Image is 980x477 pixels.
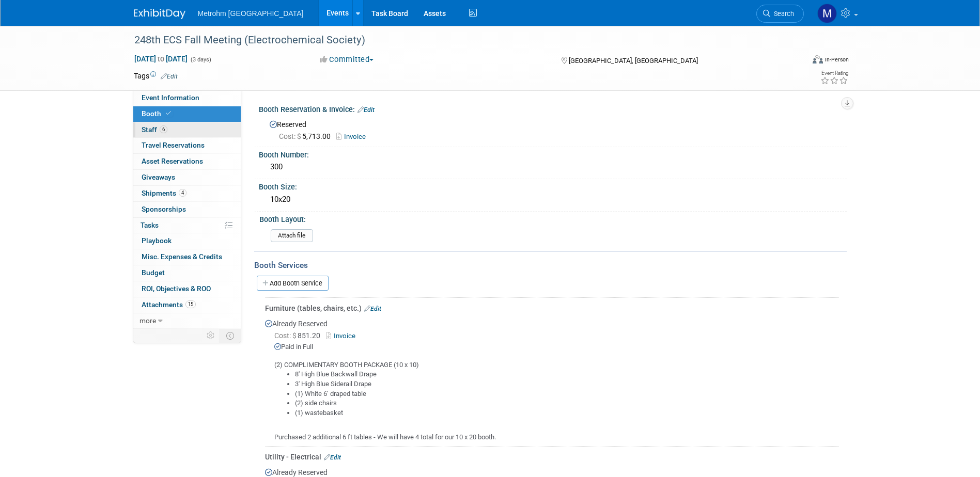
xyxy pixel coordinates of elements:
span: 15 [185,300,196,308]
div: Booth Number: [259,147,847,160]
span: Sponsorships [142,205,186,213]
div: Utility - Electrical [265,452,839,462]
a: Tasks [133,218,241,233]
span: Asset Reservations [142,157,203,165]
span: Budget [142,268,165,277]
span: Search [770,10,794,18]
div: Event Format [743,54,849,69]
a: Playbook [133,233,241,249]
span: Giveaways [142,173,175,181]
div: 10x20 [267,192,839,208]
a: Budget [133,265,241,281]
a: Edit [324,454,341,461]
a: Travel Reservations [133,138,241,153]
span: Metrohm [GEOGRAPHIC_DATA] [198,9,304,18]
a: Giveaways [133,170,241,185]
div: Paid in Full [274,342,839,352]
a: Attachments15 [133,297,241,313]
div: Reserved [267,117,839,142]
img: Michelle Simoes [817,4,837,23]
div: Already Reserved [265,313,839,442]
span: ROI, Objectives & ROO [142,284,211,293]
li: 8' High Blue Backwall Drape [295,370,839,379]
a: Edit [364,305,381,312]
span: more [139,316,156,325]
span: Cost: $ [274,331,298,340]
span: Tasks [141,221,159,229]
span: Travel Reservations [142,141,205,149]
td: Toggle Event Tabs [220,329,241,342]
div: Event Rating [820,71,848,76]
span: to [156,55,166,63]
a: Search [756,5,804,23]
span: [DATE] [DATE] [134,54,188,63]
a: Edit [161,73,178,80]
a: Shipments4 [133,186,241,201]
img: ExhibitDay [134,9,185,19]
a: Add Booth Service [257,276,329,291]
img: Format-Inperson.png [813,55,823,63]
div: Booth Layout: [259,212,842,225]
span: 4 [179,189,186,197]
a: Invoice [336,133,371,140]
span: Attachments [142,300,196,309]
a: Staff6 [133,122,241,138]
td: Tags [134,71,178,81]
span: Shipments [142,189,186,197]
a: Booth [133,106,241,122]
span: Misc. Expenses & Credits [142,252,222,261]
div: 300 [267,159,839,175]
div: Booth Reservation & Invoice: [259,102,847,115]
span: Staff [142,125,167,134]
li: (2) side chairs [295,399,839,408]
li: (1) wastebasket [295,408,839,418]
a: Asset Reservations [133,154,241,169]
span: [GEOGRAPHIC_DATA], [GEOGRAPHIC_DATA] [569,57,698,65]
div: 248th ECS Fall Meeting (Electrochemical Society) [131,31,788,50]
span: 851.20 [274,331,324,340]
div: In-Person [825,56,849,63]
a: Edit [357,106,375,114]
span: Event Information [142,93,199,102]
i: Booth reservation complete [166,110,171,116]
span: Playbook [142,236,172,245]
a: Invoice [326,332,360,340]
a: Sponsorships [133,202,241,217]
span: Booth [142,109,173,118]
div: Booth Size: [259,179,847,192]
span: 6 [160,125,167,133]
div: (2) COMPLIMENTARY BOOTH PACKAGE (10 x 10) Purchased 2 additional 6 ft tables - We will have 4 tot... [265,352,839,442]
span: Cost: $ [279,132,302,140]
button: Committed [316,54,378,65]
div: Furniture (tables, chairs, etc.) [265,303,839,313]
a: ROI, Objectives & ROO [133,281,241,297]
a: more [133,313,241,329]
div: Booth Services [254,260,847,271]
a: Event Information [133,90,241,106]
td: Personalize Event Tab Strip [202,329,220,342]
span: 5,713.00 [279,132,335,140]
li: (1) White 6’ draped table [295,389,839,399]
a: Misc. Expenses & Credits [133,249,241,265]
li: 3' High Blue Siderail Drape [295,379,839,389]
span: (3 days) [190,56,211,63]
